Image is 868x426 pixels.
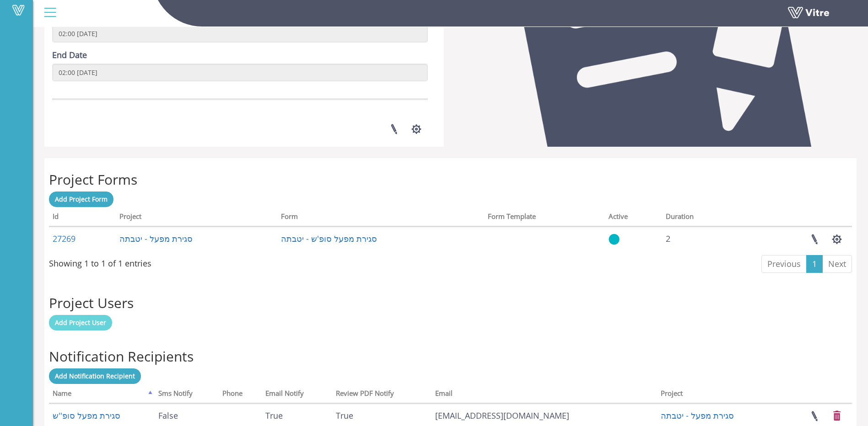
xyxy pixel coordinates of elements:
th: Project [657,386,771,404]
span: Add Project Form [55,195,108,203]
a: Add Notification Recipient [49,368,141,384]
a: סגירת מפעל סופ''ש [53,410,120,421]
div: Showing 1 to 1 of 1 entries [49,254,151,270]
th: Review PDF Notify [332,386,431,404]
a: Add Project User [49,315,112,330]
a: סגירת מפעל - יטבתה [119,233,193,244]
a: 27269 [53,233,75,244]
th: Active [605,209,662,227]
h2: Project Forms [49,172,852,187]
h2: Notification Recipients [49,349,852,364]
a: Next [822,255,852,273]
h2: Project Users [49,295,852,310]
th: Form [277,209,484,227]
th: Phone [219,386,262,404]
label: End Date [52,49,87,61]
a: Previous [761,255,807,273]
img: yes [609,234,620,245]
span: Add Project User [55,318,106,327]
td: 2 [662,227,739,251]
th: Duration [662,209,739,227]
span: Add Notification Recipient [55,372,135,380]
a: Add Project Form [49,192,113,207]
th: Email [431,386,657,404]
a: 1 [806,255,823,273]
th: Name: activate to sort column descending [49,386,155,404]
th: Sms Notify [155,386,219,404]
th: Email Notify [262,386,332,404]
a: סגירת מפעל סופ'ש - יטבתה [281,233,377,244]
a: סגירת מפעל - יטבתה [661,410,734,421]
th: Form Template [484,209,605,227]
th: Project [116,209,277,227]
th: Id [49,209,116,227]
